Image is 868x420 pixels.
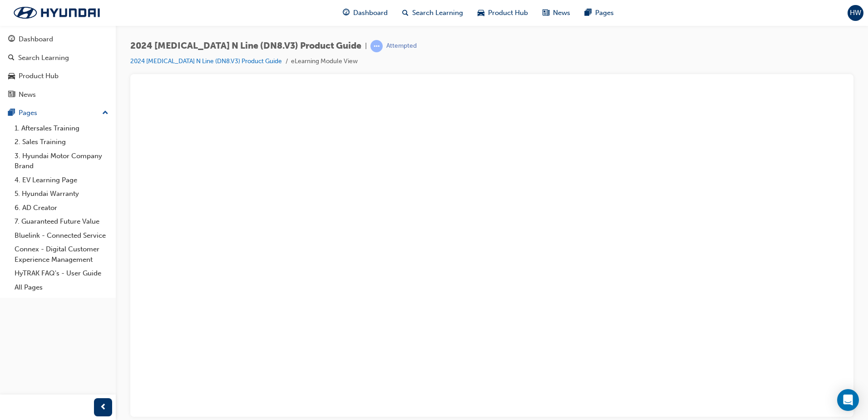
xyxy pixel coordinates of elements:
span: up-icon [102,107,108,119]
span: Search Learning [412,8,463,18]
button: Pages [4,105,112,121]
a: 6. AD Creator [11,201,112,215]
a: pages-iconPages [577,4,621,22]
span: 2024 [MEDICAL_DATA] N Line (DN8.V3) Product Guide [130,41,361,51]
a: 5. Hyundai Warranty [11,187,112,201]
div: Dashboard [19,34,53,45]
span: Product Hub [488,8,528,18]
li: eLearning Module View [291,56,358,67]
a: 2024 [MEDICAL_DATA] N Line (DN8.V3) Product Guide [130,57,282,65]
span: news-icon [542,7,549,19]
a: search-iconSearch Learning [395,4,470,22]
a: news-iconNews [535,4,577,22]
img: Trak [5,3,109,22]
span: search-icon [402,7,409,19]
a: Bluelink - Connected Service [11,229,112,243]
span: prev-icon [100,402,107,413]
a: 4. EV Learning Page [11,173,112,187]
span: guage-icon [343,7,350,19]
a: 2. Sales Training [11,135,112,149]
button: DashboardSearch LearningProduct HubNews [4,29,112,105]
span: car-icon [8,72,15,80]
div: Product Hub [19,71,59,81]
span: pages-icon [585,7,592,19]
div: Search Learning [18,53,69,63]
span: pages-icon [8,109,15,117]
a: News [4,86,112,103]
a: Product Hub [4,68,112,85]
span: | [365,41,367,51]
a: HyTRAK FAQ's - User Guide [11,266,112,280]
div: Attempted [386,42,417,50]
a: Search Learning [4,50,112,66]
a: car-iconProduct Hub [470,4,535,22]
a: 7. Guaranteed Future Value [11,215,112,229]
div: Pages [19,108,37,118]
a: All Pages [11,280,112,295]
a: guage-iconDashboard [335,4,395,22]
span: HW [850,8,861,18]
span: search-icon [8,54,15,62]
div: Open Intercom Messenger [837,389,859,411]
span: Pages [595,8,614,18]
a: 1. Aftersales Training [11,121,112,135]
button: HW [848,5,863,21]
a: Connex - Digital Customer Experience Management [11,242,112,266]
span: Dashboard [353,8,388,18]
span: guage-icon [8,35,15,44]
span: car-icon [478,7,484,19]
span: news-icon [8,91,15,99]
span: learningRecordVerb_ATTEMPT-icon [370,40,383,52]
span: News [553,8,570,18]
a: 3. Hyundai Motor Company Brand [11,149,112,173]
a: Dashboard [4,31,112,48]
div: News [19,90,36,100]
